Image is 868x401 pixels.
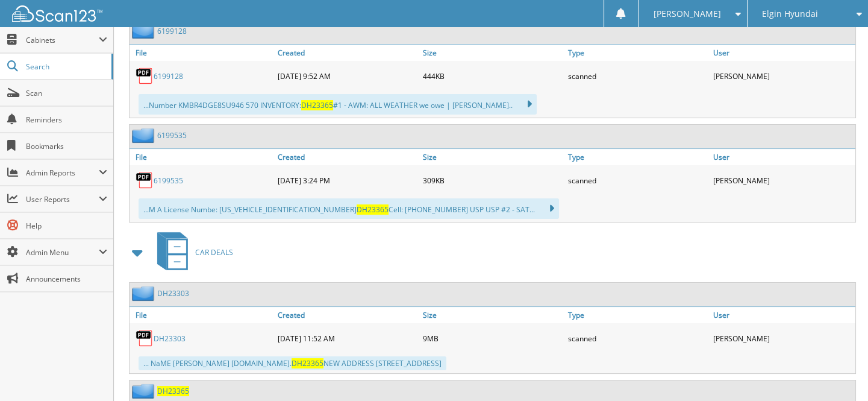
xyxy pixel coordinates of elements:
[150,229,233,276] a: CAR DEALS
[154,175,183,186] a: 6199535
[132,286,157,301] img: folder2.png
[157,130,187,141] a: 6199535
[132,384,157,399] img: folder2.png
[26,247,99,257] span: Admin Menu
[710,307,855,323] a: User
[275,168,420,192] div: [DATE] 3:24 PM
[26,62,105,72] span: Search
[710,149,855,165] a: User
[136,171,154,189] img: PDF.png
[26,141,107,151] span: Bookmarks
[130,149,275,165] a: File
[292,358,323,368] span: DH23365
[130,307,275,323] a: File
[132,24,157,39] img: folder2.png
[565,149,710,165] a: Type
[26,35,99,45] span: Cabinets
[136,67,154,85] img: PDF.png
[26,115,107,125] span: Reminders
[139,94,537,115] div: ...Number KMBR4DGE8SU946 570 INVENTORY: #1 - AWM: ALL WEATHER we owe | [PERSON_NAME]..
[26,274,107,284] span: Announcements
[157,386,189,396] a: DH23365
[26,221,107,231] span: Help
[565,326,710,350] div: scanned
[26,194,99,204] span: User Reports
[139,356,446,370] div: ... NaME [PERSON_NAME] [DOMAIN_NAME]. NEW ADDRESS [STREET_ADDRESS]
[157,26,187,36] a: 6199128
[710,168,855,192] div: [PERSON_NAME]
[420,45,565,61] a: Size
[420,326,565,350] div: 9MB
[565,307,710,323] a: Type
[565,64,710,88] div: scanned
[275,45,420,61] a: Created
[710,64,855,88] div: [PERSON_NAME]
[26,168,99,178] span: Admin Reports
[301,100,333,110] span: DH23365
[195,247,233,257] span: CAR DEALS
[132,128,157,143] img: folder2.png
[157,288,189,298] a: DH23303
[565,168,710,192] div: scanned
[154,71,183,81] a: 6199128
[139,198,559,219] div: ...M A License Numbe: [US_VEHICLE_IDENTIFICATION_NUMBER] Cell: [PHONE_NUMBER] USP USP #2 - SAT...
[275,149,420,165] a: Created
[275,64,420,88] div: [DATE] 9:52 AM
[710,326,855,350] div: [PERSON_NAME]
[420,307,565,323] a: Size
[710,45,855,61] a: User
[808,343,868,401] iframe: Chat Widget
[420,64,565,88] div: 444KB
[26,88,107,98] span: Scan
[136,329,154,347] img: PDF.png
[275,307,420,323] a: Created
[130,45,275,61] a: File
[420,149,565,165] a: Size
[420,168,565,192] div: 309KB
[357,204,389,215] span: DH23365
[154,333,186,344] a: DH23303
[12,5,102,22] img: scan123-logo-white.svg
[275,326,420,350] div: [DATE] 11:52 AM
[654,10,721,17] span: [PERSON_NAME]
[565,45,710,61] a: Type
[762,10,818,17] span: Elgin Hyundai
